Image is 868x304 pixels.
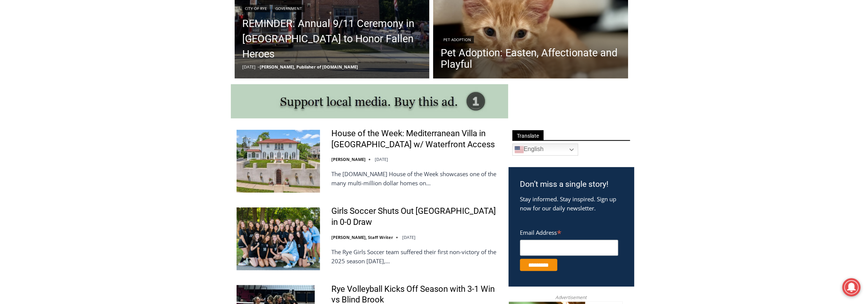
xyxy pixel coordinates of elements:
[520,225,618,239] label: Email Address
[242,64,256,70] time: [DATE]
[512,143,578,156] a: English
[331,128,499,150] a: House of the Week: Mediterranean Villa in [GEOGRAPHIC_DATA] w/ Waterfront Access
[231,84,508,118] img: support local media, buy this ad
[242,3,422,12] div: |
[402,234,416,240] time: [DATE]
[273,5,305,12] a: Government
[0,76,77,95] a: Open Tues. - Sun. [PHONE_NUMBER]
[331,247,499,266] p: The Rye Girls Soccer team suffered their first non-victory of the 2025 season [DATE],…
[331,156,366,162] a: [PERSON_NAME]
[441,47,620,70] a: Pet Adoption: Easten, Affectionate and Playful
[512,130,543,140] span: Translate
[237,130,320,192] img: House of the Week: Mediterranean Villa in Mamaroneck w/ Waterfront Access
[520,178,622,191] h3: Don’t miss a single story!
[331,234,393,240] a: [PERSON_NAME], Staff Writer
[441,36,474,43] a: Pet Adoption
[2,78,75,107] span: Open Tues. - Sun. [PHONE_NUMBER]
[515,145,524,154] img: en
[78,48,112,91] div: "the precise, almost orchestrated movements of cutting and assembling sushi and [PERSON_NAME] mak...
[548,294,594,301] span: Advertisement
[237,207,320,270] img: Girls Soccer Shuts Out Eastchester in 0-0 Draw
[520,194,622,213] p: Stay informed. Stay inspired. Sign up now for our daily newsletter.
[242,5,270,12] a: City of Rye
[260,64,358,70] a: [PERSON_NAME], Publisher of [DOMAIN_NAME]
[331,169,499,188] p: The [DOMAIN_NAME] House of the Week showcases one of the many multi-million dollar homes on…
[192,0,360,74] div: "[PERSON_NAME] and I covered the [DATE] Parade, which was a really eye opening experience as I ha...
[375,156,388,162] time: [DATE]
[183,74,369,95] a: Intern @ [DOMAIN_NAME]
[242,16,422,62] a: REMINDER: Annual 9/11 Ceremony in [GEOGRAPHIC_DATA] to Honor Fallen Heroes
[331,206,499,228] a: Girls Soccer Shuts Out [GEOGRAPHIC_DATA] in 0-0 Draw
[199,76,353,93] span: Intern @ [DOMAIN_NAME]
[257,64,260,70] span: –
